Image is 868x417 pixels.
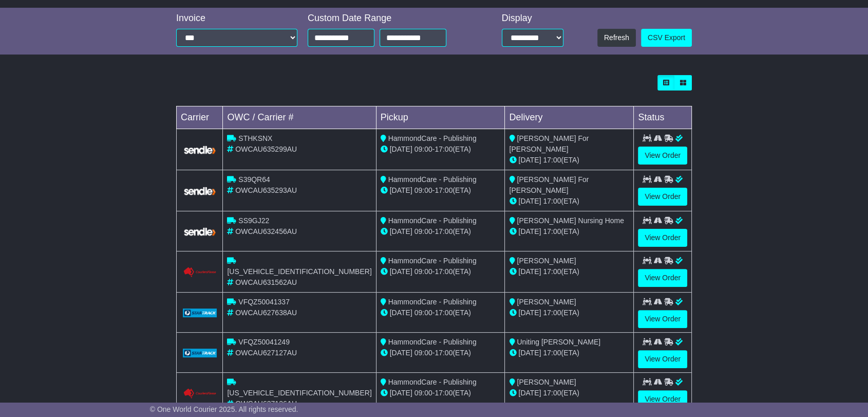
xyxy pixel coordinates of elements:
a: View Order [638,147,687,165]
span: 17:00 [435,309,452,317]
span: HammondCare - Publishing [388,378,477,386]
span: HammondCare - Publishing [388,134,477,142]
a: View Order [638,229,687,247]
span: 09:00 [414,267,432,276]
img: GetCarrierServiceLogo [183,227,217,236]
span: Uniting [PERSON_NAME] [517,338,600,346]
a: View Order [638,188,687,206]
span: [PERSON_NAME] For [PERSON_NAME] [509,134,589,153]
a: View Order [638,390,687,408]
span: 17:00 [435,186,452,194]
div: - (ETA) [381,348,501,358]
span: 17:00 [543,309,561,317]
span: STHKSNX [238,134,272,142]
span: [PERSON_NAME] [517,298,576,306]
span: 09:00 [414,389,432,397]
span: HammondCare - Publishing [388,298,477,306]
span: [DATE] [390,227,412,235]
img: GetCarrierServiceLogo [183,309,217,318]
td: Pickup [376,106,505,129]
span: [DATE] [518,227,541,235]
div: (ETA) [509,307,629,318]
span: 09:00 [414,145,432,153]
span: [PERSON_NAME] [517,378,576,386]
span: 17:00 [543,227,561,235]
span: VFQZ50041337 [238,298,290,306]
span: 09:00 [414,186,432,194]
div: (ETA) [509,348,629,358]
span: 17:00 [543,156,561,164]
span: 17:00 [435,227,452,235]
span: OWCAU635299AU [235,145,297,153]
span: 09:00 [414,309,432,317]
a: View Order [638,269,687,287]
a: View Order [638,350,687,368]
img: GetCarrierServiceLogo [183,186,217,195]
a: View Order [638,310,687,328]
span: [DATE] [518,349,541,357]
span: 17:00 [435,145,452,153]
div: - (ETA) [381,185,501,196]
a: CSV Export [641,29,692,47]
span: HammondCare - Publishing [388,216,477,225]
div: - (ETA) [381,266,501,277]
span: © One World Courier 2025. All rights reserved. [150,405,298,413]
div: (ETA) [509,196,629,207]
span: 17:00 [435,267,452,276]
span: SS9GJ22 [238,216,269,225]
img: Couriers_Please.png [183,267,217,278]
td: Status [634,106,692,129]
span: 17:00 [543,389,561,397]
span: HammondCare - Publishing [388,175,477,184]
div: - (ETA) [381,144,501,155]
div: Display [502,13,563,24]
img: Couriers_Please.png [183,388,217,399]
span: [PERSON_NAME] For [PERSON_NAME] [509,175,589,194]
span: [DATE] [518,156,541,164]
span: OWCAU631562AU [235,278,297,286]
div: - (ETA) [381,307,501,318]
td: Carrier [177,106,223,129]
span: 17:00 [543,349,561,357]
td: Delivery [505,106,634,129]
div: Custom Date Range [308,13,473,24]
span: [DATE] [518,267,541,276]
span: [US_VEHICLE_IDENTIFICATION_NUMBER] [227,389,371,397]
span: 09:00 [414,349,432,357]
span: HammondCare - Publishing [388,338,477,346]
div: (ETA) [509,266,629,277]
span: OWCAU627127AU [235,349,297,357]
div: Invoice [176,13,297,24]
span: S39QR64 [238,175,270,184]
span: OWCAU627126AU [235,400,297,408]
div: - (ETA) [381,226,501,237]
img: GetCarrierServiceLogo [183,145,217,154]
div: (ETA) [509,226,629,237]
div: - (ETA) [381,388,501,398]
span: VFQZ50041249 [238,338,290,346]
span: [US_VEHICLE_IDENTIFICATION_NUMBER] [227,267,371,276]
img: GetCarrierServiceLogo [183,349,217,358]
span: 17:00 [543,197,561,205]
span: [DATE] [390,309,412,317]
span: 17:00 [543,267,561,276]
div: (ETA) [509,155,629,166]
span: 17:00 [435,389,452,397]
span: [DATE] [390,145,412,153]
span: OWCAU635293AU [235,186,297,194]
span: 17:00 [435,349,452,357]
span: [DATE] [390,389,412,397]
span: [DATE] [390,186,412,194]
td: OWC / Carrier # [223,106,376,129]
span: OWCAU632456AU [235,227,297,235]
span: HammondCare - Publishing [388,257,477,265]
div: (ETA) [509,388,629,398]
span: [DATE] [518,309,541,317]
button: Refresh [597,29,636,47]
span: [DATE] [518,197,541,205]
span: [DATE] [518,389,541,397]
span: [DATE] [390,267,412,276]
span: [DATE] [390,349,412,357]
span: [PERSON_NAME] [517,257,576,265]
span: 09:00 [414,227,432,235]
